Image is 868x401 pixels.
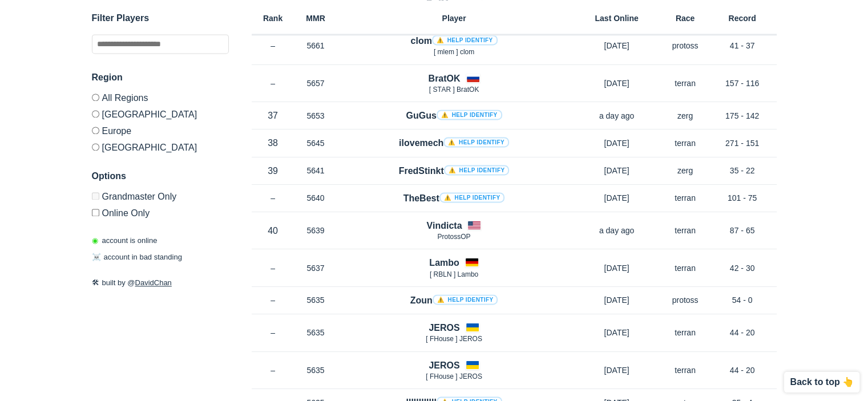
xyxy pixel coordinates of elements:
h3: Filter Players [92,11,229,25]
span: [ SТАR ] BratOK [429,86,479,94]
span: ☠️ [92,253,101,262]
span: [ FHouse ] JEROS [426,372,482,380]
p: protoss [663,294,708,306]
p: terran [663,192,708,204]
p: 38 [252,136,294,149]
p: – [252,192,294,204]
p: – [252,40,294,51]
p: [DATE] [571,165,663,176]
span: [ FHouse ] JEROS [426,335,482,343]
a: ⚠️ Help identify [439,192,505,202]
input: All Regions [92,94,99,101]
label: Europe [92,122,229,139]
h4: JEROS [429,359,459,372]
p: 271 - 151 [708,137,777,149]
input: [GEOGRAPHIC_DATA] [92,110,99,118]
p: 5637 [294,262,337,274]
p: 5661 [294,40,337,51]
p: protoss [663,40,708,51]
input: [GEOGRAPHIC_DATA] [92,143,99,151]
h6: Race [663,14,708,22]
p: zerg [663,110,708,121]
p: [DATE] [571,40,663,51]
p: 40 [252,224,294,237]
p: [DATE] [571,78,663,89]
p: 5657 [294,78,337,89]
h6: Last Online [571,14,663,22]
h4: Lambo [429,256,459,269]
h4: ilovemech [399,136,509,149]
p: 101 - 75 [708,192,777,204]
p: [DATE] [571,364,663,376]
p: terran [663,137,708,149]
h6: Record [708,14,777,22]
p: a day ago [571,110,663,121]
span: ProtossOP [437,233,470,241]
p: [DATE] [571,262,663,274]
h4: JEROS [429,321,459,334]
label: All Regions [92,94,229,106]
h4: Zoun [410,294,498,307]
p: 44 - 20 [708,364,777,376]
p: 5635 [294,327,337,338]
h3: Region [92,71,229,84]
h6: Rank [252,14,294,22]
p: 5653 [294,110,337,121]
h4: TheBest [403,192,505,205]
p: – [252,262,294,274]
p: terran [663,364,708,376]
a: DavidChan [135,278,172,287]
a: ⚠️ Help identify [432,35,498,45]
p: a day ago [571,225,663,236]
h6: MMR [294,14,337,22]
p: [DATE] [571,294,663,306]
p: 157 - 116 [708,78,777,89]
p: built by @ [92,277,229,289]
h4: GuGus [406,109,502,122]
input: Europe [92,127,99,134]
h4: Vindicta [427,219,462,232]
h3: Options [92,169,229,183]
p: 54 - 0 [708,294,777,306]
p: account in bad standing [92,252,182,264]
p: – [252,78,294,89]
p: – [252,294,294,306]
h4: clom [410,34,497,47]
a: ⚠️ Help identify [437,110,502,120]
p: 41 - 37 [708,40,777,51]
p: terran [663,78,708,89]
span: ◉ [92,236,98,245]
h4: BratOK [428,72,460,85]
p: [DATE] [571,192,663,204]
label: Only Show accounts currently in Grandmaster [92,192,229,204]
p: terran [663,225,708,236]
p: [DATE] [571,137,663,149]
p: 39 [252,164,294,177]
p: 44 - 20 [708,327,777,338]
span: 🛠 [92,278,99,287]
p: 5640 [294,192,337,204]
label: Only show accounts currently laddering [92,204,229,218]
span: [ RBLN ] Lambo [430,270,478,278]
a: ⚠️ Help identify [443,137,509,147]
label: [GEOGRAPHIC_DATA] [92,106,229,122]
input: Online Only [92,209,99,216]
p: – [252,364,294,376]
p: 5635 [294,364,337,376]
p: 42 - 30 [708,262,777,274]
p: 5641 [294,165,337,176]
p: 37 [252,109,294,122]
p: 5639 [294,225,337,236]
p: [DATE] [571,327,663,338]
a: ⚠️ Help identify [444,165,510,175]
label: [GEOGRAPHIC_DATA] [92,139,229,152]
p: zerg [663,165,708,176]
span: [ mlem ] clom [434,48,474,56]
p: 175 - 142 [708,110,777,121]
p: 5635 [294,294,337,306]
p: – [252,327,294,338]
p: terran [663,327,708,338]
p: 35 - 22 [708,165,777,176]
input: Grandmaster Only [92,192,99,200]
p: 5645 [294,137,337,149]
